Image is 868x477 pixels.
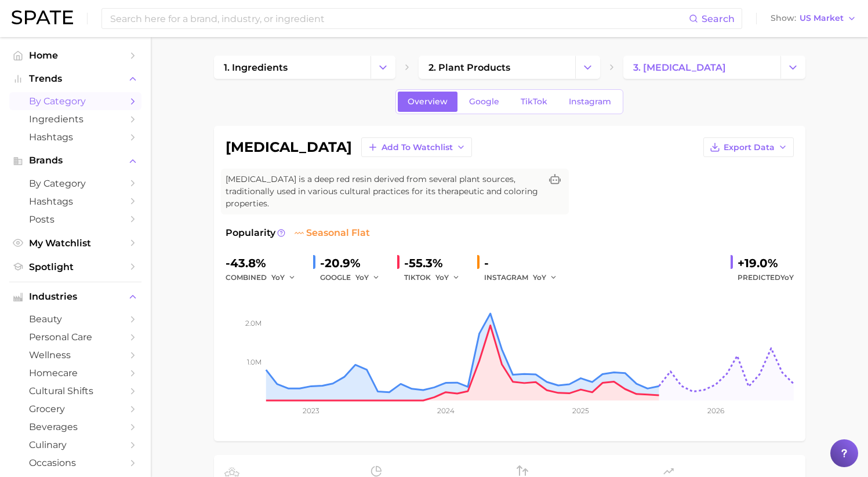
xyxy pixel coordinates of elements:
[9,382,141,400] a: cultural shifts
[533,271,558,285] button: YoY
[9,210,141,228] a: Posts
[371,56,395,79] button: Change Category
[771,15,796,21] span: Show
[9,436,141,454] a: culinary
[435,271,460,285] button: YoY
[224,62,288,73] span: 1. ingredients
[9,92,141,110] a: by Category
[703,137,794,157] button: Export Data
[226,173,541,210] span: [MEDICAL_DATA] is a deep red resin derived from several plant sources, traditionally used in vari...
[29,314,122,325] span: beauty
[295,228,304,238] img: seasonal flat
[9,128,141,146] a: Hashtags
[12,10,73,24] img: SPATE
[226,226,275,240] span: Popularity
[9,234,141,252] a: My Watchlist
[419,56,575,79] a: 2. plant products
[800,15,844,21] span: US Market
[29,114,122,125] span: Ingredients
[355,271,380,285] button: YoY
[29,421,122,432] span: beverages
[707,406,724,415] tspan: 2026
[29,403,122,414] span: grocery
[724,143,775,152] span: Export Data
[9,310,141,328] a: beauty
[29,214,122,225] span: Posts
[408,97,448,107] span: Overview
[29,292,122,302] span: Industries
[575,56,600,79] button: Change Category
[398,92,457,112] a: Overview
[303,406,319,415] tspan: 2023
[435,272,449,282] span: YoY
[29,74,122,84] span: Trends
[226,271,304,285] div: combined
[29,50,122,61] span: Home
[29,385,122,396] span: cultural shifts
[9,110,141,128] a: Ingredients
[29,155,122,166] span: Brands
[361,137,472,157] button: Add to Watchlist
[29,439,122,450] span: culinary
[9,174,141,192] a: by Category
[271,272,285,282] span: YoY
[702,13,735,24] span: Search
[9,46,141,64] a: Home
[29,238,122,249] span: My Watchlist
[404,254,468,272] div: -55.3%
[9,288,141,305] button: Industries
[226,140,352,154] h1: [MEDICAL_DATA]
[9,346,141,364] a: wellness
[355,272,369,282] span: YoY
[437,406,454,415] tspan: 2024
[29,196,122,207] span: Hashtags
[226,254,304,272] div: -43.8%
[9,454,141,472] a: occasions
[29,261,122,272] span: Spotlight
[29,132,122,143] span: Hashtags
[572,406,589,415] tspan: 2025
[428,62,510,73] span: 2. plant products
[559,92,621,112] a: Instagram
[29,96,122,107] span: by Category
[9,364,141,382] a: homecare
[109,9,689,28] input: Search here for a brand, industry, or ingredient
[768,11,859,26] button: ShowUS Market
[9,400,141,418] a: grocery
[9,258,141,276] a: Spotlight
[29,367,122,378] span: homecare
[214,56,371,79] a: 1. ingredients
[469,97,499,107] span: Google
[738,271,794,285] span: Predicted
[780,273,794,282] span: YoY
[29,178,122,189] span: by Category
[633,62,726,73] span: 3. [MEDICAL_DATA]
[521,97,547,107] span: TikTok
[29,349,122,361] span: wellness
[320,271,388,285] div: GOOGLE
[320,254,388,272] div: -20.9%
[459,92,509,112] a: Google
[9,192,141,210] a: Hashtags
[738,254,794,272] div: +19.0%
[780,56,805,79] button: Change Category
[9,328,141,346] a: personal care
[9,70,141,88] button: Trends
[484,271,565,285] div: INSTAGRAM
[9,418,141,436] a: beverages
[484,254,565,272] div: -
[382,143,453,152] span: Add to Watchlist
[271,271,296,285] button: YoY
[29,332,122,343] span: personal care
[511,92,557,112] a: TikTok
[569,97,611,107] span: Instagram
[623,56,780,79] a: 3. [MEDICAL_DATA]
[9,152,141,169] button: Brands
[29,457,122,468] span: occasions
[404,271,468,285] div: TIKTOK
[533,272,546,282] span: YoY
[295,226,370,240] span: seasonal flat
